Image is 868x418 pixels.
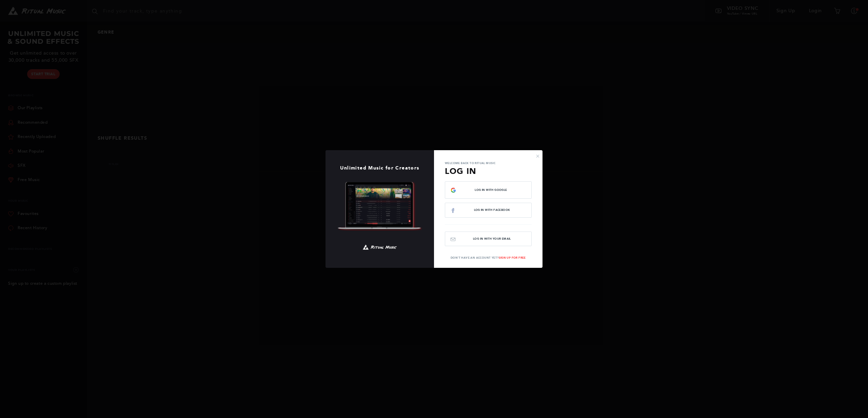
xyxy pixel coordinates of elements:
[434,256,542,260] p: Don't have an account yet?
[445,165,532,177] h3: Log In
[325,165,434,171] h1: Unlimited Music for Creators
[363,242,397,253] img: Ritual Music
[536,153,540,159] button: ×
[445,232,532,246] button: Log In with your email
[445,161,532,165] p: Welcome back to Ritual Music
[451,187,456,193] img: g-logo.png
[456,188,526,192] span: Log In with Google
[499,256,526,259] a: Sign Up For Free
[445,181,532,199] button: Log In with Google
[337,182,422,231] img: Ritual Music
[445,203,532,217] button: Log In with Facebook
